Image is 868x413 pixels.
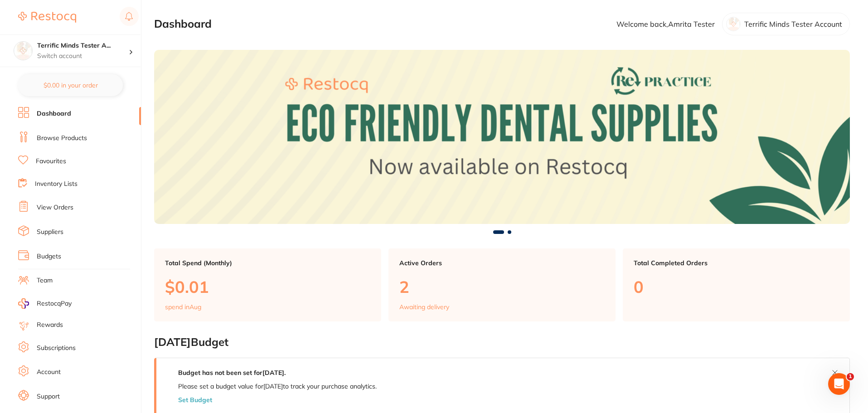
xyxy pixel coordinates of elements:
a: Active Orders2Awaiting delivery [388,248,616,322]
button: $0.00 in your order [18,74,123,96]
a: Inventory Lists [35,180,78,189]
p: 0 [634,277,839,296]
a: Suppliers [37,228,63,237]
h4: Terrific Minds Tester Account [37,41,129,50]
a: Subscriptions [37,344,76,353]
button: Set Budget [178,396,212,403]
p: Total Completed Orders [634,259,839,267]
span: RestocqPay [37,299,72,308]
img: RestocqPay [18,298,29,309]
a: Budgets [37,252,61,261]
iframe: Intercom live chat [828,373,850,395]
a: Total Completed Orders0 [623,248,850,322]
p: spend in Aug [165,303,201,311]
p: Active Orders [399,259,605,267]
span: 1 [847,373,854,380]
h2: Dashboard [154,18,212,30]
a: Account [37,368,61,377]
p: $0.01 [165,277,370,296]
a: Browse Products [37,134,87,143]
h2: [DATE] Budget [154,336,850,349]
img: Dashboard [154,50,850,224]
a: RestocqPay [18,298,72,309]
p: Switch account [37,52,129,61]
p: Terrific Minds Tester Account [744,20,842,28]
a: Restocq Logo [18,7,76,28]
a: View Orders [37,203,73,212]
p: Total Spend (Monthly) [165,259,370,267]
a: Support [37,392,60,401]
strong: Budget has not been set for [DATE] . [178,369,286,377]
p: 2 [399,277,605,296]
a: Team [37,276,53,285]
a: Favourites [36,157,66,166]
a: Rewards [37,321,63,330]
a: Total Spend (Monthly)$0.01spend inAug [154,248,381,322]
a: Dashboard [37,109,71,118]
p: Welcome back, Amrita Tester [616,20,715,28]
p: Awaiting delivery [399,303,449,311]
img: Terrific Minds Tester Account [14,42,32,60]
img: Restocq Logo [18,12,76,23]
p: Please set a budget value for [DATE] to track your purchase analytics. [178,383,377,390]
